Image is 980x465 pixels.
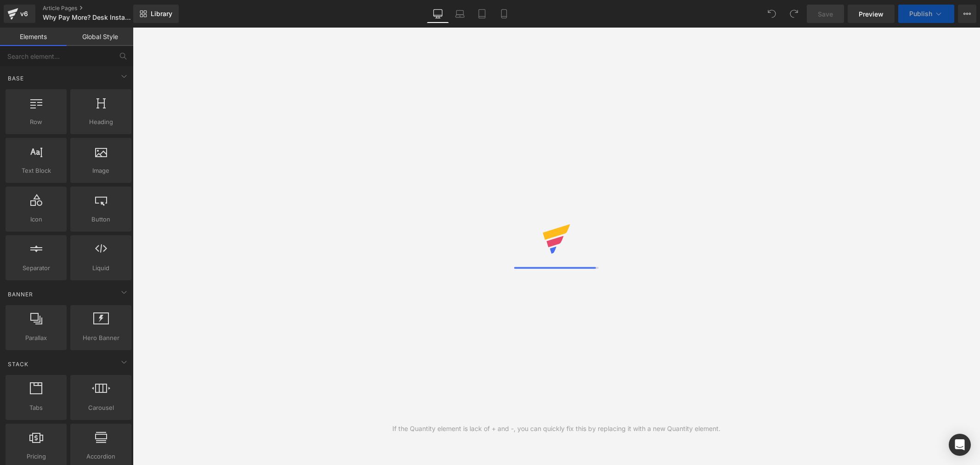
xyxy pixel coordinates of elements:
[73,117,129,127] span: Heading
[449,5,471,23] a: Laptop
[471,5,493,23] a: Tablet
[8,263,64,273] span: Separator
[4,5,35,23] a: v6
[67,28,133,46] a: Global Style
[8,403,64,413] span: Tabs
[7,74,25,83] span: Base
[785,5,803,23] button: Redo
[43,14,131,21] span: Why Pay More? Desk Installation £[DEMOGRAPHIC_DATA]-Yo DESK®
[8,117,64,127] span: Row
[8,333,64,343] span: Parallax
[73,263,129,273] span: Liquid
[958,5,976,23] button: More
[73,403,129,413] span: Carousel
[73,452,129,461] span: Accordion
[7,360,29,369] span: Stack
[392,424,720,434] div: If the Quantity element is lack of + and -, you can quickly fix this by replacing it with a new Q...
[73,215,129,224] span: Button
[8,166,64,176] span: Text Block
[949,434,971,456] div: Open Intercom Messenger
[73,166,129,176] span: Image
[763,5,781,23] button: Undo
[73,333,129,343] span: Hero Banner
[151,10,172,18] span: Library
[493,5,515,23] a: Mobile
[909,10,932,17] span: Publish
[43,5,148,12] a: Article Pages
[898,5,954,23] button: Publish
[8,452,64,461] span: Pricing
[18,8,30,20] div: v6
[427,5,449,23] a: Desktop
[818,9,833,19] span: Save
[8,215,64,224] span: Icon
[7,290,34,299] span: Banner
[133,5,179,23] a: New Library
[848,5,895,23] a: Preview
[859,9,884,19] span: Preview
